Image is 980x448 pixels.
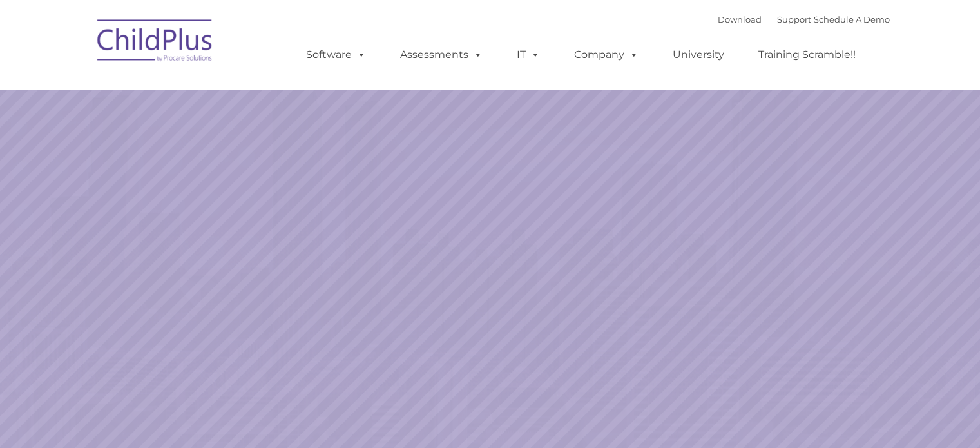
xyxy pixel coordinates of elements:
img: ChildPlus by Procare Solutions [91,10,220,75]
a: IT [504,42,553,68]
a: Training Scramble!! [745,42,869,68]
a: University [660,42,737,68]
a: Download [718,14,762,24]
a: Software [293,42,379,68]
a: Company [561,42,651,68]
a: Assessments [387,42,495,68]
a: Learn More [666,292,830,335]
a: Support [777,14,811,24]
a: Schedule A Demo [814,14,890,24]
font: | [718,14,890,24]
